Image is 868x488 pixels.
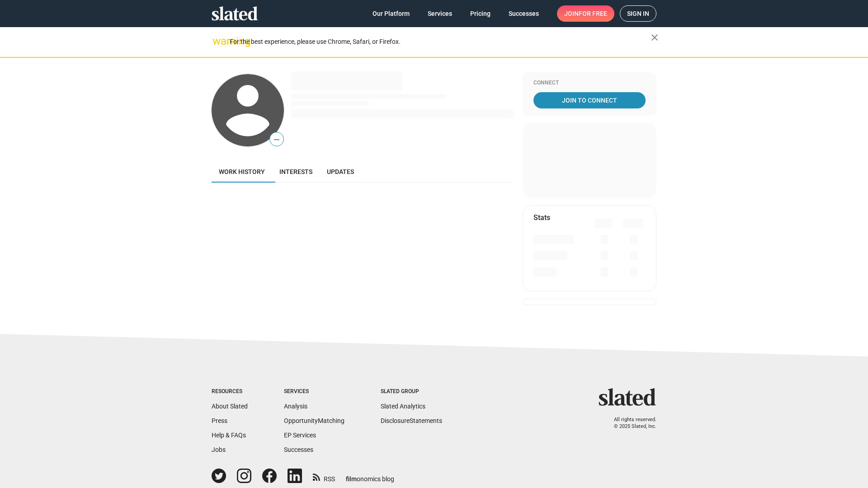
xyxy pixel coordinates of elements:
span: Interests [279,168,312,175]
span: Work history [219,168,265,175]
a: Interests [272,161,320,183]
a: Press [212,417,227,424]
a: OpportunityMatching [284,417,344,424]
a: EP Services [284,432,316,439]
span: Services [428,5,452,22]
mat-card-title: Stats [533,213,550,222]
a: DisclosureStatements [381,417,442,424]
span: film [346,475,357,483]
mat-icon: warning [212,36,223,47]
a: Our Platform [365,5,417,22]
span: Pricing [470,5,491,22]
a: Pricing [463,5,498,22]
a: Sign in [620,5,656,22]
span: Updates [327,168,354,175]
a: Jobs [212,446,226,453]
a: Join To Connect [533,92,646,108]
a: Successes [284,446,313,453]
span: — [270,134,283,145]
div: Resources [212,388,248,395]
a: Analysis [284,403,307,410]
div: Connect [533,80,646,87]
a: RSS [313,469,335,483]
span: Our Platform [373,5,410,22]
span: Join To Connect [535,92,644,108]
div: Slated Group [381,388,442,395]
a: Updates [320,161,361,183]
a: Help & FAQs [212,432,246,439]
a: Slated Analytics [381,403,425,410]
a: Successes [501,5,546,22]
div: For the best experience, please use Chrome, Safari, or Firefox. [230,36,651,48]
a: Work history [212,161,272,183]
a: filmonomics blog [346,468,394,483]
span: for free [579,5,607,22]
div: Services [284,388,344,395]
mat-icon: close [649,32,660,43]
span: Successes [509,5,539,22]
a: About Slated [212,403,248,410]
a: Services [420,5,459,22]
span: Join [564,5,607,22]
span: Sign in [627,6,649,21]
a: Joinfor free [557,5,614,22]
p: All rights reserved. © 2025 Slated, Inc. [604,417,656,430]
